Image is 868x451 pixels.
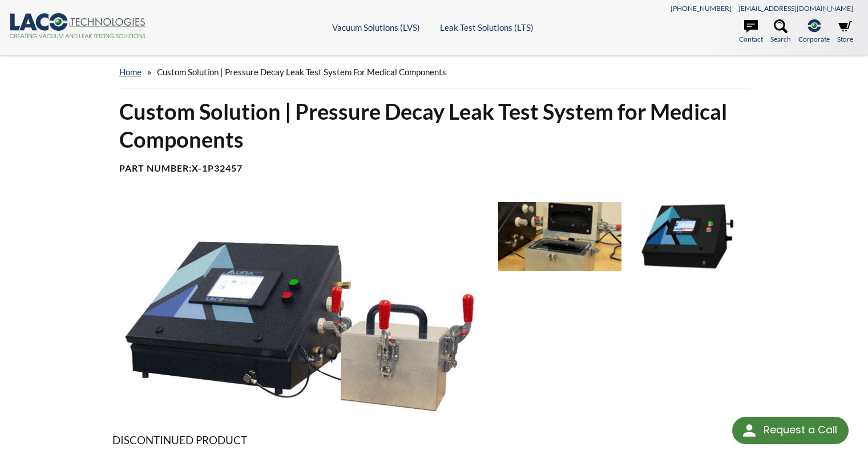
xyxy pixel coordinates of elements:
div: Request a Call [732,417,849,444]
div: Request a Call [764,417,837,443]
img: round button [740,421,758,440]
a: Contact [739,19,763,44]
a: [PHONE_NUMBER] [671,4,732,13]
h1: Custom Solution | Pressure Decay Leak Test System for Medical Components [119,97,749,154]
a: home [119,67,142,77]
a: [EMAIL_ADDRESS][DOMAIN_NAME] [738,4,853,13]
b: X-1P32457 [192,162,243,173]
a: Search [770,19,791,44]
p: DISCONTINUED PRODUCT [112,432,756,449]
span: Custom Solution | Pressure Decay Leak Test System for Medical Components [157,67,446,77]
h4: Part Number: [119,162,749,174]
a: Store [837,19,853,44]
img: Pressure decay leak test system for medical components, front view [112,202,490,413]
span: Corporate [798,34,830,44]
a: Vacuum Solutions (LVS) [332,22,420,32]
a: Leak Test Solutions (LTS) [440,22,534,32]
img: Aura Multi-Test Pressure Decay Leak Tester, front view [627,202,750,271]
div: » [119,56,749,88]
img: Pressure decay leak test system with custom test chamber, open lid [498,202,621,271]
